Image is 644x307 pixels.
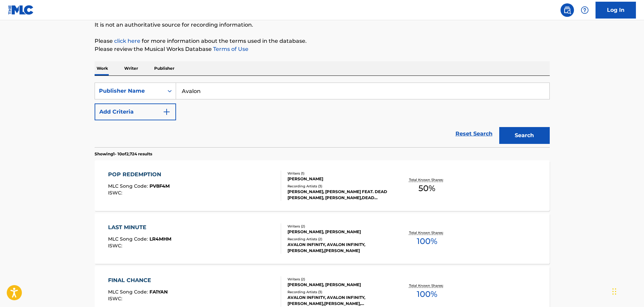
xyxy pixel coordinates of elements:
[418,182,435,194] span: 50 %
[99,87,160,95] div: Publisher Name
[499,127,550,144] button: Search
[596,2,636,19] a: Log In
[287,176,389,182] div: [PERSON_NAME]
[149,289,168,295] span: FA1YAN
[8,5,34,15] img: MLC Logo
[95,83,550,147] form: Search Form
[287,282,389,288] div: [PERSON_NAME], [PERSON_NAME]
[95,151,152,157] p: Showing 1 - 10 of 2,724 results
[612,281,616,302] div: Drag
[409,283,445,288] p: Total Known Shares:
[581,6,589,14] img: help
[452,126,496,141] a: Reset Search
[95,45,550,53] p: Please review the Musical Works Database
[287,224,389,229] div: Writers ( 2 )
[287,295,389,307] div: AVALON INFINITY, AVALON INFINITY,[PERSON_NAME],[PERSON_NAME], [PERSON_NAME]|[PERSON_NAME]|AVALON ...
[108,223,171,232] div: LAST MINUTE
[108,243,124,249] span: ISWC :
[409,230,445,235] p: Total Known Shares:
[122,61,140,75] p: Writer
[95,160,550,211] a: POP REDEMPTIONMLC Song Code:PV8F4MISWC:Writers (1)[PERSON_NAME]Recording Artists (3)[PERSON_NAME]...
[108,171,170,179] div: POP REDEMPTION
[287,242,389,254] div: AVALON INFINITY, AVALON INFINITY,[PERSON_NAME],[PERSON_NAME]
[114,38,140,44] a: click here
[287,229,389,235] div: [PERSON_NAME], [PERSON_NAME]
[163,108,171,116] img: 9d2ae6d4665cec9f34b9.svg
[287,171,389,176] div: Writers ( 1 )
[287,184,389,189] div: Recording Artists ( 3 )
[108,190,124,196] span: ISWC :
[108,296,124,302] span: ISWC :
[212,46,248,52] a: Terms of Use
[287,189,389,201] div: [PERSON_NAME], [PERSON_NAME] FEAT. DEAD [PERSON_NAME], [PERSON_NAME],DEAD MAKABÉS
[95,103,176,120] button: Add Criteria
[409,177,445,182] p: Total Known Shares:
[287,237,389,242] div: Recording Artists ( 2 )
[149,236,171,242] span: LR4MHM
[149,183,170,189] span: PV8F4M
[417,235,437,247] span: 100 %
[95,37,550,45] p: Please for more information about the terms used in the database.
[287,277,389,282] div: Writers ( 2 )
[152,61,176,75] p: Publisher
[95,61,110,75] p: Work
[95,213,550,264] a: LAST MINUTEMLC Song Code:LR4MHMISWC:Writers (2)[PERSON_NAME], [PERSON_NAME]Recording Artists (2)A...
[108,183,149,189] span: MLC Song Code :
[95,21,550,29] p: It is not an authoritative source for recording information.
[287,289,389,295] div: Recording Artists ( 3 )
[561,3,574,17] a: Public Search
[417,288,437,300] span: 100 %
[563,6,571,14] img: search
[610,275,644,307] iframe: Chat Widget
[108,236,149,242] span: MLC Song Code :
[108,276,168,284] div: FINAL CHANCE
[578,3,591,17] div: Help
[108,289,149,295] span: MLC Song Code :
